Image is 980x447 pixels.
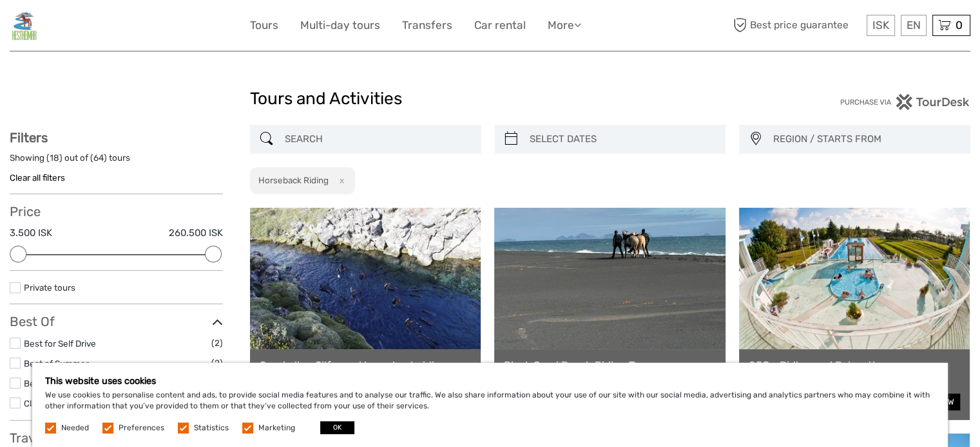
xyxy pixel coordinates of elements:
[320,421,354,434] button: OK
[10,226,52,240] label: 3.500 ISK
[24,358,89,369] a: Best of Summer
[18,23,146,33] p: We're away right now. Please check back later!
[767,129,964,150] button: REGION / STARTS FROM
[250,16,278,35] a: Tours
[260,359,471,372] a: Snorkeling Silfra and horseback riding
[402,16,452,35] a: Transfers
[211,336,223,351] span: (2)
[901,15,927,36] div: EN
[24,378,81,388] a: Best of Winter
[548,16,581,35] a: More
[50,152,59,164] label: 18
[258,423,295,433] label: Marketing
[24,398,76,408] a: Classic Tours
[119,423,164,433] label: Preferences
[10,172,65,183] a: Clear all filters
[24,282,75,293] a: Private tours
[840,94,970,110] img: PurchaseViaTourDesk.png
[872,19,889,32] span: ISK
[10,152,223,172] div: Showing ( ) out of ( ) tours
[169,226,223,240] label: 260.500 ISK
[300,16,380,35] a: Multi-day tours
[730,15,863,36] span: Best price guarantee
[524,128,720,151] input: SELECT DATES
[474,16,526,35] a: Car rental
[93,152,104,164] label: 64
[331,174,348,187] button: x
[32,363,948,447] div: We use cookies to personalise content and ads, to provide social media features and to analyse ou...
[10,314,223,329] h3: Best Of
[280,128,475,151] input: SEARCH
[148,20,164,35] button: Open LiveChat chat widget
[61,423,89,433] label: Needed
[211,356,223,370] span: (2)
[194,423,229,433] label: Statistics
[749,359,960,372] a: 05C - Riding and Relaxation
[504,359,715,372] a: Black Sand Beach Riding Tour
[258,175,329,185] h2: Horseback Riding
[24,338,96,349] a: Best for Self Drive
[250,89,731,109] h1: Tours and Activities
[10,430,223,446] h3: Travel Method
[10,10,38,41] img: General Info:
[45,376,935,387] h5: This website uses cookies
[10,130,48,145] strong: Filters
[10,204,223,219] h3: Price
[954,19,965,32] span: 0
